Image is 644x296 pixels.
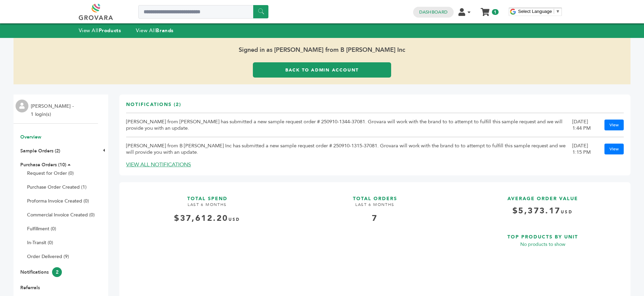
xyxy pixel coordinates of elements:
[138,5,268,19] input: Search a product or brand...
[27,226,56,232] a: Fulfillment (0)
[79,27,121,34] a: View AllProducts
[461,240,624,249] p: No products to show
[27,239,53,246] a: In-Transit (0)
[99,27,121,34] strong: Products
[126,202,288,213] h4: LAST 6 MONTHS
[27,198,89,204] a: Proforma Invoice Created (0)
[229,217,240,222] span: USD
[572,119,598,131] div: [DATE] 1:44 PM
[136,27,174,34] a: View AllBrands
[126,189,288,202] h3: TOTAL SPEND
[16,100,28,112] img: profile.png
[604,120,624,130] a: View
[604,144,624,154] a: View
[31,102,75,119] li: [PERSON_NAME] - 1 login(s)
[253,62,391,78] a: Back to Admin Account
[518,9,560,14] a: Select Language​
[52,267,62,277] span: 2
[518,9,552,14] span: Select Language
[20,162,66,168] a: Purchase Orders (10)
[27,184,87,190] a: Purchase Order Created (1)
[461,189,624,222] a: AVERAGE ORDER VALUE $5,373.17USD
[572,143,598,155] div: [DATE] 1:15 PM
[14,38,630,62] span: Signed in as [PERSON_NAME] from B [PERSON_NAME] Inc
[126,161,191,168] a: VIEW ALL NOTIFICATIONS
[126,137,572,161] td: [PERSON_NAME] from B [PERSON_NAME] Inc has submitted a new sample request order # 250910-1315-370...
[461,205,624,222] h4: $5,373.17
[294,213,456,224] div: 7
[20,134,41,140] a: Overview
[20,148,60,154] a: Sample Orders (2)
[461,189,624,202] h3: AVERAGE ORDER VALUE
[419,9,448,15] a: Dashboard
[156,27,173,34] strong: Brands
[27,253,69,260] a: Order Delivered (9)
[126,113,572,137] td: [PERSON_NAME] from [PERSON_NAME] has submitted a new sample request order # 250910-1344-37081. Gr...
[126,213,288,224] div: $37,612.20
[481,6,489,13] a: My Cart
[556,9,560,14] span: ▼
[461,227,624,240] h3: TOP PRODUCTS BY UNIT
[561,209,573,215] span: USD
[20,284,40,291] a: Referrals
[294,189,456,202] h3: TOTAL ORDERS
[20,269,62,275] a: Notifications2
[126,101,181,113] h3: Notifications (2)
[27,212,95,218] a: Commercial Invoice Created (0)
[294,202,456,213] h4: LAST 6 MONTHS
[492,9,498,15] span: 1
[27,170,74,176] a: Request for Order (0)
